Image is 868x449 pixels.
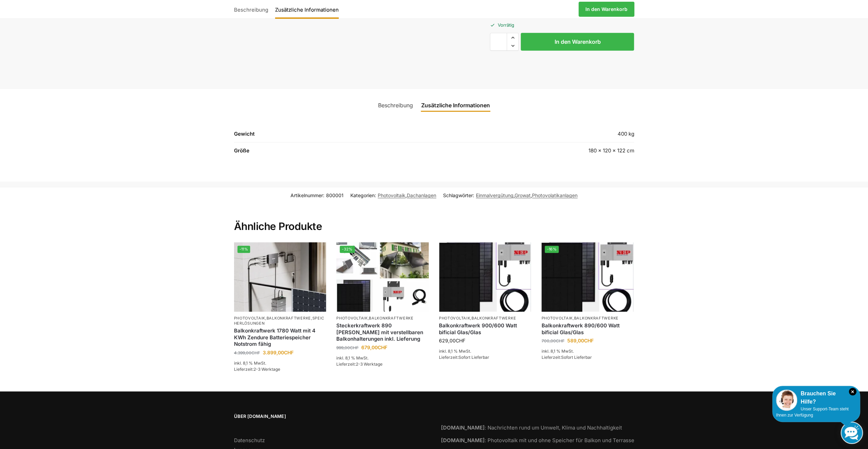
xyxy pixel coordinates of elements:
strong: [DOMAIN_NAME] [441,424,485,431]
a: Dachanlagen [407,192,436,198]
a: Photovolatikanlagen [532,192,578,198]
iframe: Sicherer Rahmen für schnelle Bezahlvorgänge [489,55,635,73]
span: Schlagwörter: , , [443,192,578,199]
a: In den Warenkorb [579,2,634,17]
table: Produktdetails [234,130,634,159]
span: Lieferzeit: [336,362,383,367]
p: , [439,316,531,321]
a: Zusätzliche Informationen [417,97,494,113]
p: inkl. 8,1 % MwSt. [336,355,429,361]
bdi: 700,00 [541,338,564,343]
span: 800001 [326,192,344,198]
p: , , [234,316,326,326]
a: Beschreibung [374,97,417,113]
a: Beschreibung [234,1,272,17]
a: [DOMAIN_NAME]: Photovoltaik mit und ohne Speicher für Balkon und Terrasse [441,437,634,444]
a: Balkonkraftwerke [574,316,619,321]
a: Photovoltaik [234,316,265,321]
span: 2-3 Werktage [356,362,383,367]
img: Bificiales Hochleistungsmodul [541,242,634,311]
td: 400 kg [445,130,634,142]
a: Balkonkraftwerke [267,316,311,321]
span: Lieferzeit: [439,355,489,360]
a: Speicherlösungen [234,316,325,326]
a: [DOMAIN_NAME]: Nachrichten rund um Umwelt, Klima und Nachhaltigkeit [441,424,622,431]
bdi: 3.899,00 [263,350,294,355]
a: Einmalvergütung [476,192,514,198]
span: CHF [556,338,564,343]
span: CHF [584,338,593,343]
p: inkl. 8,1 % MwSt. [234,360,326,366]
bdi: 589,00 [567,338,593,343]
span: Lieferzeit: [541,355,592,360]
a: Balkonkraftwerk 1780 Watt mit 4 KWh Zendure Batteriespeicher Notstrom fähig [234,327,326,348]
a: -32%860 Watt Komplett mit Balkonhalterung [336,242,429,311]
a: -16%Bificiales Hochleistungsmodul [541,242,634,311]
img: Zendure-solar-flow-Batteriespeicher für Balkonkraftwerke [234,242,326,311]
a: Balkonkraftwerk 890/600 Watt bificial Glas/Glas [541,322,634,336]
span: Increase quantity [507,33,518,42]
a: Photovoltaik [439,316,470,321]
p: , [541,316,634,321]
a: Balkonkraftwerke [369,316,413,321]
a: Balkonkraftwerk 900/600 Watt bificial Glas/Glas [439,322,531,336]
bdi: 4.399,00 [234,350,260,355]
span: Reduce quantity [507,41,518,50]
a: Photovoltaik [336,316,367,321]
input: Produktmenge [490,33,507,51]
a: Zusätzliche Informationen [272,1,342,17]
p: Vorrätig [490,16,634,28]
span: CHF [251,350,260,355]
button: In den Warenkorb [521,33,634,51]
bdi: 999,00 [336,345,359,350]
img: Bificiales Hochleistungsmodul [439,242,531,311]
strong: [DOMAIN_NAME] [441,437,485,444]
a: Steckerkraftwerk 890 Watt mit verstellbaren Balkonhalterungen inkl. Lieferung [336,322,429,342]
a: Datenschutz [234,437,265,444]
span: Sofort Lieferbar [458,355,489,360]
img: Customer service [776,390,797,411]
i: Schließen [849,388,856,395]
a: Photovoltaik [378,192,405,198]
bdi: 629,00 [439,338,465,343]
span: Über [DOMAIN_NAME] [234,413,427,420]
span: CHF [378,344,387,350]
p: inkl. 8,1 % MwSt. [439,348,531,354]
img: 860 Watt Komplett mit Balkonhalterung [336,242,429,311]
a: -11%Zendure-solar-flow-Batteriespeicher für Balkonkraftwerke [234,242,326,311]
p: inkl. 8,1 % MwSt. [541,348,634,354]
span: Unser Support-Team steht Ihnen zur Verfügung [776,407,848,418]
a: Growat [515,192,531,198]
span: CHF [456,338,465,343]
span: Artikelnummer: [290,192,344,199]
td: 180 × 120 × 122 cm [445,142,634,159]
span: Kategorien: , [350,192,436,199]
p: , [336,316,429,321]
a: Photovoltaik [541,316,572,321]
span: CHF [284,350,294,355]
div: Brauchen Sie Hilfe? [776,390,856,406]
span: 2-3 Werktage [254,367,280,372]
th: Größe [234,142,445,159]
h2: Ähnliche Produkte [234,204,634,233]
span: Sofort Lieferbar [561,355,592,360]
th: Gewicht [234,130,445,142]
a: Balkonkraftwerke [471,316,516,321]
bdi: 679,00 [361,344,387,350]
span: CHF [350,345,359,350]
span: Lieferzeit: [234,367,280,372]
